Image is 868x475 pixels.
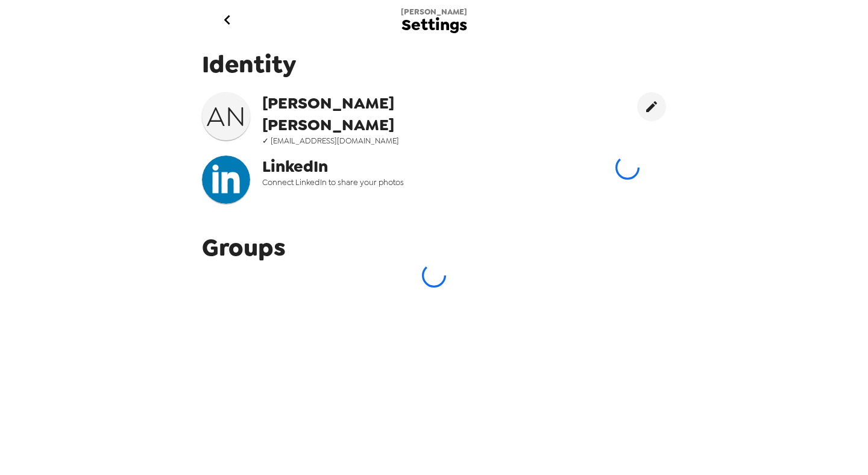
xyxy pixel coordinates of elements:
[202,156,250,204] img: headshotImg
[262,136,506,146] span: ✓ [EMAIL_ADDRESS][DOMAIN_NAME]
[401,7,467,17] span: [PERSON_NAME]
[262,92,506,136] span: [PERSON_NAME] [PERSON_NAME]
[202,231,286,263] span: Groups
[262,156,506,177] span: LinkedIn
[637,92,666,121] button: edit
[401,17,467,33] span: Settings
[202,99,250,133] h3: A N
[202,48,666,80] span: Identity
[262,177,506,187] span: Connect LinkedIn to share your photos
